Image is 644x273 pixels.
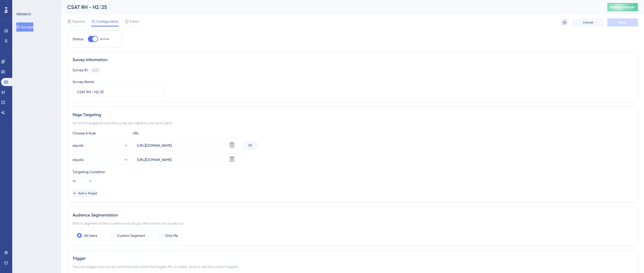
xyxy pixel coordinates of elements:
label: Only Me [165,233,178,239]
button: Or [73,177,93,185]
div: Status: [73,36,84,42]
input: yourwebsite.com/path [137,157,219,162]
span: Editor [130,18,139,24]
div: Survey Information [73,57,633,63]
button: equals [73,140,129,151]
div: Audience Segmentation [73,212,633,218]
div: On which pages should the survey be visible to your end users? [73,120,633,126]
div: Choose A Rule [73,130,129,136]
div: Which segment of the audience would you like to show this survey to? [73,220,633,226]
button: Publish Changes [607,3,638,11]
span: Or [73,179,76,183]
div: Survey ID: [73,67,88,74]
div: CSAT RH - H2/25 [67,4,595,11]
label: Custom Segment [117,233,145,239]
button: Cancel [573,18,603,26]
span: Active [100,37,109,41]
span: Add a Target [78,191,97,195]
label: All Users [84,233,97,239]
input: yourwebsite.com/path [137,143,219,148]
input: Type your Survey name [77,89,159,95]
span: Configuration [96,18,119,24]
div: You can trigger your survey automatically when the target URL is visited, and/or use the custom t... [73,264,633,270]
div: Targeting Condition [73,169,633,175]
div: URL [133,130,189,136]
button: equals [73,155,129,165]
span: Reports [72,18,85,24]
div: 6213 [93,68,98,72]
button: Add a Target [73,189,97,197]
div: Page Targeting [73,112,633,118]
span: Save [619,20,626,24]
div: Survey Name [73,79,94,85]
span: Cancel [583,20,593,24]
div: Trigger [73,255,633,262]
button: Surveys [16,22,33,32]
div: FEEDBACK [16,12,31,16]
span: equals [73,157,84,163]
div: Or [243,141,258,149]
span: equals [73,142,84,148]
button: Save [607,18,638,26]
